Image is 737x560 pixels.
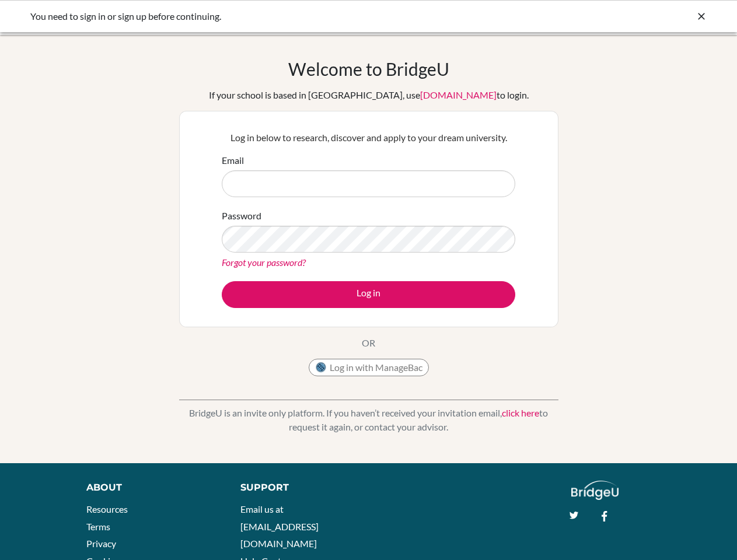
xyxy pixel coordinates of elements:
div: If your school is based in [GEOGRAPHIC_DATA], use to login. [209,88,529,102]
h1: Welcome to BridgeU [288,58,449,79]
div: About [86,481,214,495]
label: Email [222,153,244,167]
img: logo_white@2x-f4f0deed5e89b7ecb1c2cc34c3e3d731f90f0f143d5ea2071677605dd97b5244.png [571,481,619,500]
div: Support [240,481,357,495]
a: Privacy [86,538,116,549]
button: Log in with ManageBac [309,359,429,376]
label: Password [222,209,261,223]
p: Log in below to research, discover and apply to your dream university. [222,131,515,145]
a: Email us at [EMAIL_ADDRESS][DOMAIN_NAME] [240,503,319,549]
a: Terms [86,521,110,532]
a: Resources [86,503,128,514]
a: Forgot your password? [222,257,306,268]
div: You need to sign in or sign up before continuing. [30,9,532,23]
p: BridgeU is an invite only platform. If you haven’t received your invitation email, to request it ... [179,406,558,434]
a: [DOMAIN_NAME] [420,89,497,100]
button: Log in [222,281,515,308]
p: OR [362,336,375,350]
a: click here [502,407,539,418]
